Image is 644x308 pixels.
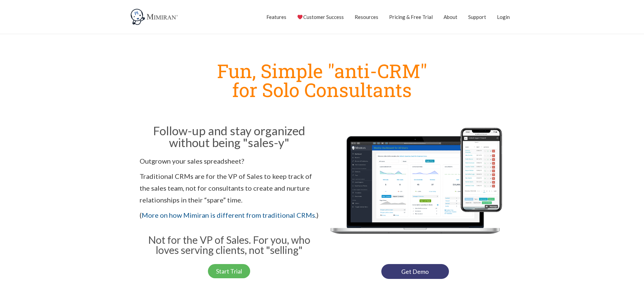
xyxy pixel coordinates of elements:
a: Login [497,8,510,25]
a: About [444,8,457,25]
img: Mimiran CRM [129,8,180,25]
h3: Not for the VP of Sales. For you, who loves serving clients, not "selling" [140,235,319,255]
h2: Follow-up and stay organized without being "sales-y" [140,125,319,148]
a: Features [266,8,286,25]
a: Resources [355,8,378,25]
h1: Fun, Simple "anti-CRM" for Solo Consultants [136,61,508,99]
a: Support [468,8,486,25]
a: Start Trial [208,264,250,278]
p: Outgrown your sales spreadsheet? [140,155,319,167]
img: ❤️ [297,15,303,20]
span: ( .) [140,211,318,219]
a: More on how Mimiran is different from traditional CRMs [142,211,315,219]
span: Start Trial [216,268,242,274]
a: Customer Success [297,8,343,25]
a: Pricing & Free Trial [389,8,433,25]
p: Traditional CRMs are for the VP of Sales to keep track of the sales team, not for consultants to ... [140,170,319,206]
img: Mimiran CRM for solo consultants dashboard mobile [326,123,505,257]
a: Get Demo [381,264,449,279]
